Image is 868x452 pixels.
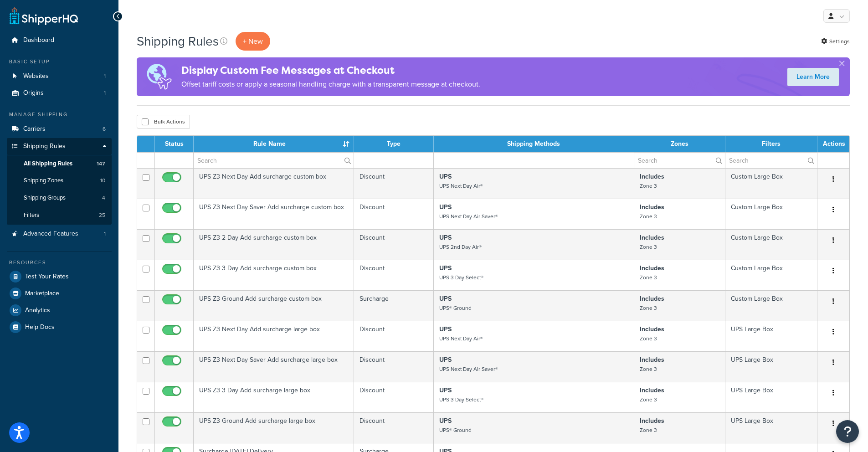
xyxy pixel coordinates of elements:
[23,230,78,238] span: Advanced Features
[640,294,664,303] strong: Includes
[10,7,78,25] a: ShipperHQ Home
[439,182,483,190] small: UPS Next Day Air®
[640,365,657,373] small: Zone 3
[194,229,354,260] td: UPS Z3 2 Day Add surcharge custom box
[725,290,817,321] td: Custom Large Box
[725,153,817,168] input: Search
[439,416,452,426] strong: UPS
[640,304,657,312] small: Zone 3
[439,395,483,404] small: UPS 3 Day Select®
[354,382,434,412] td: Discount
[24,211,39,219] span: Filters
[181,63,480,78] h4: Display Custom Fee Messages at Checkout
[194,351,354,382] td: UPS Z3 Next Day Saver Add surcharge large box
[725,229,817,260] td: Custom Large Box
[25,307,50,314] span: Analytics
[725,199,817,229] td: Custom Large Box
[725,412,817,443] td: UPS Large Box
[104,72,106,80] span: 1
[439,273,483,282] small: UPS 3 Day Select®
[725,351,817,382] td: UPS Large Box
[194,153,354,168] input: Search
[640,263,664,273] strong: Includes
[97,160,105,168] span: 147
[7,190,112,206] li: Shipping Groups
[7,226,112,242] a: Advanced Features 1
[7,207,112,224] li: Filters
[439,243,482,251] small: UPS 2nd Day Air®
[640,324,664,334] strong: Includes
[7,58,112,66] div: Basic Setup
[24,194,66,202] span: Shipping Groups
[354,412,434,443] td: Discount
[354,229,434,260] td: Discount
[25,290,59,298] span: Marketplace
[7,32,112,49] a: Dashboard
[640,243,657,251] small: Zone 3
[640,385,664,395] strong: Includes
[103,125,106,133] span: 6
[194,382,354,412] td: UPS Z3 3 Day Add surcharge large box
[439,324,452,334] strong: UPS
[24,177,63,185] span: Shipping Zones
[725,136,817,152] th: Filters
[634,153,725,168] input: Search
[7,121,112,138] li: Carriers
[439,304,472,312] small: UPS® Ground
[23,89,44,97] span: Origins
[640,416,664,426] strong: Includes
[23,143,66,150] span: Shipping Rules
[725,260,817,290] td: Custom Large Box
[7,268,112,285] li: Test Your Rates
[640,233,664,242] strong: Includes
[24,160,72,168] span: All Shipping Rules
[354,290,434,321] td: Surcharge
[439,212,498,221] small: UPS Next Day Air Saver®
[640,182,657,190] small: Zone 3
[7,85,112,102] a: Origins 1
[137,32,219,50] h1: Shipping Rules
[640,426,657,434] small: Zone 3
[99,211,105,219] span: 25
[640,355,664,365] strong: Includes
[155,136,194,152] th: Status
[236,32,270,51] p: + New
[836,420,859,443] button: Open Resource Center
[787,68,839,86] a: Learn More
[102,194,105,202] span: 4
[23,125,46,133] span: Carriers
[7,190,112,206] a: Shipping Groups 4
[7,68,112,85] li: Websites
[439,334,483,343] small: UPS Next Day Air®
[7,68,112,85] a: Websites 1
[104,89,106,97] span: 1
[439,172,452,181] strong: UPS
[7,259,112,267] div: Resources
[439,385,452,395] strong: UPS
[7,319,112,335] a: Help Docs
[137,115,190,128] button: Bulk Actions
[640,395,657,404] small: Zone 3
[821,35,850,48] a: Settings
[439,365,498,373] small: UPS Next Day Air Saver®
[439,355,452,365] strong: UPS
[7,155,112,172] a: All Shipping Rules 147
[7,138,112,225] li: Shipping Rules
[104,230,106,238] span: 1
[640,212,657,221] small: Zone 3
[194,136,354,152] th: Rule Name : activate to sort column ascending
[439,294,452,303] strong: UPS
[7,207,112,224] a: Filters 25
[640,273,657,282] small: Zone 3
[25,273,69,281] span: Test Your Rates
[354,260,434,290] td: Discount
[23,72,49,80] span: Websites
[7,85,112,102] li: Origins
[7,285,112,302] a: Marketplace
[725,321,817,351] td: UPS Large Box
[354,321,434,351] td: Discount
[137,57,181,96] img: duties-banner-06bc72dcb5fe05cb3f9472aba00be2ae8eb53ab6f0d8bb03d382ba314ac3c341.png
[194,321,354,351] td: UPS Z3 Next Day Add surcharge large box
[439,426,472,434] small: UPS® Ground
